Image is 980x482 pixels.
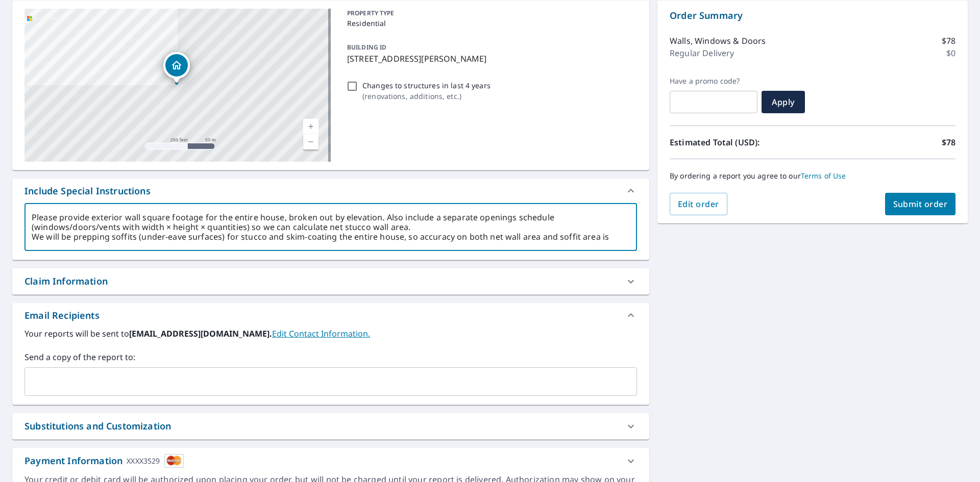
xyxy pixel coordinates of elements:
[24,274,108,288] div: Claim Information
[32,213,630,242] textarea: Please provide exterior wall square footage for the entire house, broken out by elevation. Also i...
[24,309,100,322] div: Email Recipients
[801,171,846,181] a: Terms of Use
[272,328,370,339] a: EditContactInfo
[670,47,734,59] p: Regular Delivery
[24,419,171,433] div: Substitutions and Customization
[670,193,727,215] button: Edit order
[24,351,637,363] label: Send a copy of the report to:
[347,18,633,29] p: Residential
[670,136,813,148] p: Estimated Total (USD):
[347,9,633,18] p: PROPERTY TYPE
[347,53,633,65] p: [STREET_ADDRESS][PERSON_NAME]
[946,47,955,59] p: $0
[670,171,955,181] p: By ordering a report you agree to our
[942,35,955,47] p: $78
[164,454,184,468] img: cardImage
[12,303,649,327] div: Email Recipients
[670,35,766,47] p: Walls, Windows & Doors
[303,119,318,134] a: Current Level 17, Zoom In
[670,77,757,86] label: Have a promo code?
[678,198,719,210] span: Edit order
[362,80,491,91] p: Changes to structures in last 4 years
[24,454,184,468] div: Payment Information
[12,268,649,294] div: Claim Information
[129,328,272,339] b: [EMAIL_ADDRESS][DOMAIN_NAME].
[893,198,948,210] span: Submit order
[12,448,649,474] div: Payment InformationXXXX3529cardImage
[885,193,956,215] button: Submit order
[762,91,805,113] button: Apply
[127,454,160,468] div: XXXX3529
[670,9,955,22] p: Order Summary
[12,179,649,203] div: Include Special Instructions
[24,184,151,198] div: Include Special Instructions
[362,91,491,102] p: ( renovations, additions, etc. )
[24,327,637,340] label: Your reports will be sent to
[347,43,386,52] p: BUILDING ID
[12,413,649,439] div: Substitutions and Customization
[942,136,955,148] p: $78
[303,134,318,149] a: Current Level 17, Zoom Out
[770,96,797,108] span: Apply
[163,52,190,84] div: Dropped pin, building 1, Residential property, 2101 Jackson St Lodi, CA 95242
